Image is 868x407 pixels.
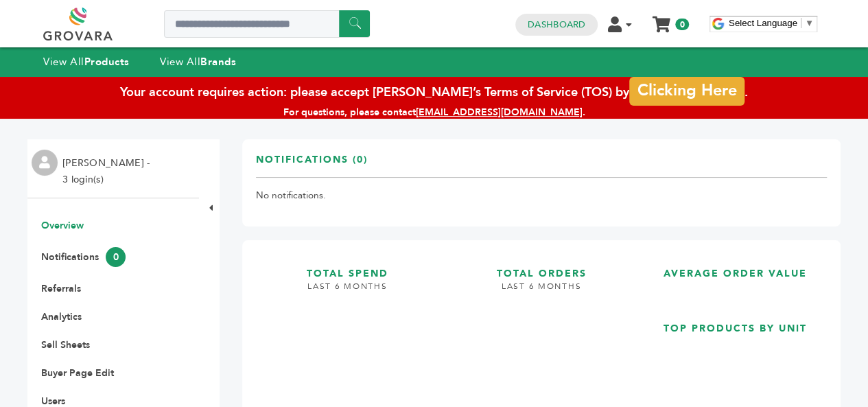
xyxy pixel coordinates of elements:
span: 0 [106,247,126,267]
a: View AllProducts [43,55,130,69]
h4: LAST 6 MONTHS [256,281,439,303]
a: TOP PRODUCTS BY UNIT [644,309,827,407]
h3: AVERAGE ORDER VALUE [644,254,827,281]
a: Analytics [41,310,82,323]
img: profile.png [32,150,58,176]
a: Notifications0 [41,251,126,264]
strong: Brands [200,55,236,69]
span: 0 [675,19,688,30]
a: Dashboard [528,19,585,31]
span: ​ [801,18,801,28]
a: Sell Sheets [41,338,90,351]
a: Referrals [41,282,81,295]
h3: TOTAL ORDERS [450,254,633,281]
h3: TOP PRODUCTS BY UNIT [644,309,827,336]
span: ▼ [805,18,814,28]
h3: Notifications (0) [256,153,368,177]
a: Select Language​ [729,18,814,28]
a: AVERAGE ORDER VALUE [644,254,827,298]
a: Overview [41,219,84,232]
a: [EMAIL_ADDRESS][DOMAIN_NAME] [416,106,583,119]
a: TOTAL ORDERS LAST 6 MONTHS [450,254,633,407]
a: My Cart [654,12,670,27]
h4: LAST 6 MONTHS [450,281,633,303]
strong: Products [84,55,130,69]
h3: TOTAL SPEND [256,254,439,281]
input: Search a product or brand... [164,10,370,38]
span: Select Language [729,18,797,28]
a: View AllBrands [160,55,237,69]
li: [PERSON_NAME] - 3 login(s) [62,155,153,188]
a: Clicking Here [629,76,744,105]
a: Buyer Page Edit [41,367,114,380]
td: No notifications. [256,178,827,213]
a: TOTAL SPEND LAST 6 MONTHS [256,254,439,407]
